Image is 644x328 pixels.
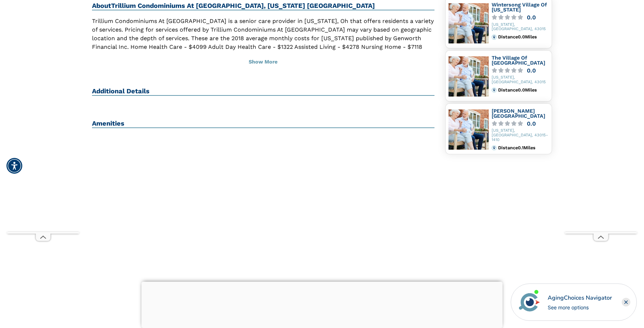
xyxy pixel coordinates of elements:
div: See more options [548,304,612,311]
img: distance.svg [492,145,497,150]
div: Distance 0.0 Miles [498,88,549,93]
div: AgingChoices Navigator [548,294,612,302]
div: Close [622,298,630,306]
div: 0.0 [527,15,536,20]
iframe: Advertisement [7,17,79,232]
a: 0.0 [492,68,549,73]
div: Distance 0.1 Miles [498,145,549,150]
a: 0.0 [492,121,549,126]
a: [PERSON_NAME][GEOGRAPHIC_DATA] [492,108,545,119]
div: Accessibility Menu [6,158,22,174]
a: Wintersong Village Of [US_STATE] [492,2,547,13]
img: avatar [517,290,542,314]
div: 0.0 [527,68,536,73]
p: Trillium Condominiums At [GEOGRAPHIC_DATA] is a senior care provider in [US_STATE], Oh that offer... [92,17,434,60]
div: [US_STATE], [GEOGRAPHIC_DATA], 43015-1410 [492,128,549,142]
div: [US_STATE], [GEOGRAPHIC_DATA], 43015 [492,75,549,85]
iframe: Advertisement [142,282,503,326]
a: 0.0 [492,15,549,20]
h2: About Trillium Condominiums At [GEOGRAPHIC_DATA], [US_STATE] [GEOGRAPHIC_DATA] [92,2,434,10]
a: The Village Of [GEOGRAPHIC_DATA] [492,55,545,66]
h2: Amenities [92,120,434,128]
button: Show More [92,54,434,70]
img: distance.svg [492,34,497,39]
div: Distance 0.0 Miles [498,34,549,39]
img: distance.svg [492,88,497,93]
h2: Additional Details [92,87,434,96]
div: [US_STATE], [GEOGRAPHIC_DATA], 43015 [492,23,549,32]
div: 0.0 [527,121,536,126]
iframe: Advertisement [565,17,637,232]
